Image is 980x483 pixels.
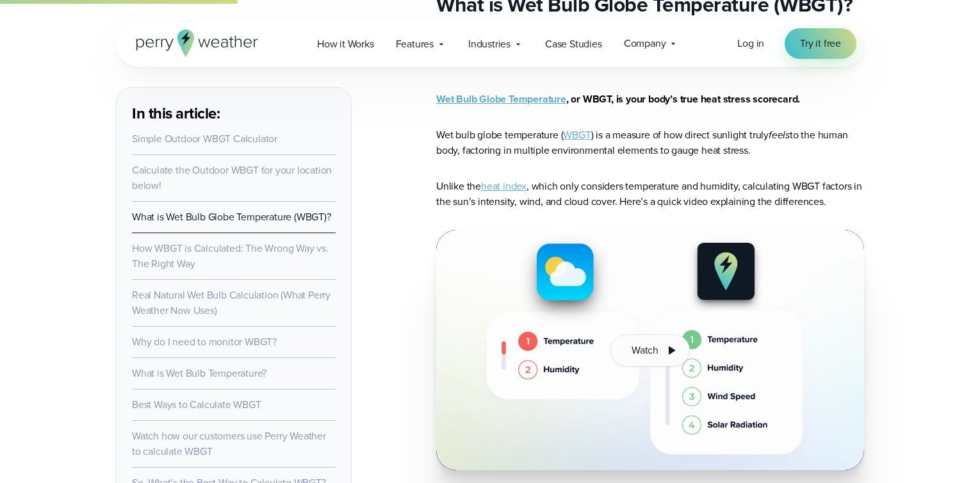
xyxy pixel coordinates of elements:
[306,31,385,57] a: How it Works
[800,36,841,51] span: Try it free
[737,36,764,51] span: Log in
[132,131,277,146] a: Simple Outdoor WBGT Calculator
[132,288,331,318] a: Real Natural Wet Bulb Calculation (What Perry Weather Now Uses)
[317,37,374,52] span: How it Works
[610,334,690,366] button: Watch
[436,92,566,106] a: Wet Bulb Globe Temperature
[737,36,764,51] a: Log in
[132,397,261,412] a: Best Ways to Calculate WBGT
[436,92,800,106] strong: , or WBGT, is your body’s true heat stress scorecard.
[396,37,434,52] span: Features
[769,127,790,142] em: feels
[132,334,277,349] a: Why do I need to monitor WBGT?
[624,36,666,51] span: Company
[132,241,329,271] a: How WBGT is Calculated: The Wrong Way vs. The Right Way
[785,28,856,59] a: Try it free
[563,127,591,142] a: WBGT
[534,31,613,57] a: Case Studies
[632,343,658,358] span: Watch
[132,429,326,459] a: Watch how our customers use Perry Weather to calculate WBGT
[468,37,510,52] span: Industries
[545,37,602,52] span: Case Studies
[436,179,864,209] p: Unlike the , which only considers temperature and humidity, calculating WBGT factors in the sun’s...
[436,127,864,158] p: Wet bulb globe temperature ( ) is a measure of how direct sunlight truly to the human body, facto...
[132,103,336,124] h3: In this article:
[132,366,266,381] a: What is Wet Bulb Temperature?
[132,163,332,193] a: Calculate the Outdoor WBGT for your location below!
[481,179,527,193] a: heat index
[132,209,331,224] a: What is Wet Bulb Globe Temperature (WBGT)?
